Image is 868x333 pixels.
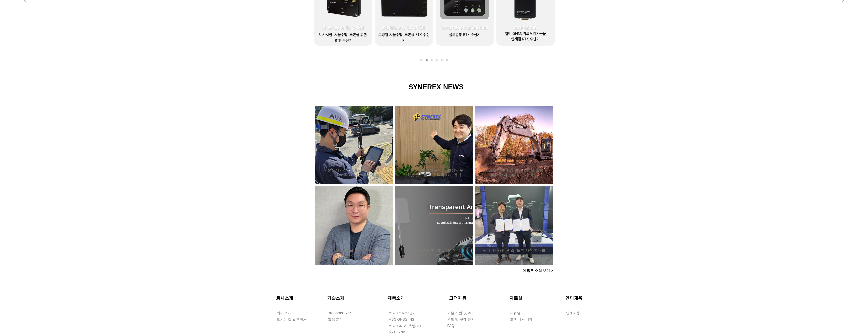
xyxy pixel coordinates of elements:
a: MBC GNSS RTK1 [420,59,422,61]
a: MBC GNSS INS [388,316,420,323]
a: 쿼터니언-씨너렉스, 드론 시장 확대를 위한 MOU 체결 [483,248,546,258]
span: 인재채용 [566,311,580,316]
a: MBC GNSS 측량/IoT [436,59,438,61]
a: 고객 사용 사례 [510,316,539,323]
span: SMC-2000 UAV Kit [322,25,364,31]
a: MBC GNSS INS [431,59,433,61]
a: 씨너렉스 “확장성 뛰어난 ‘초정밀 위성항법 장치’로 자율주행 시대 맞이할 것” [403,168,466,178]
a: ANTENNA [441,59,443,61]
a: FAQ [447,323,476,329]
span: MRP-2000v2 Global [442,25,487,31]
a: 회사 소개 [276,310,305,316]
span: 더 많은 소식 보기 > [522,269,553,273]
span: MBC GNSS 측량/IoT [389,324,422,329]
a: 험난한 야외 환경 견딜 필드용 로봇 위한 ‘전자파 내성 센서’ 개발 [483,168,546,178]
span: Broadcast RTK [328,311,352,316]
a: Broadcast RTK [328,310,357,316]
span: 활용 분야 [328,317,343,322]
a: 인재채용 [566,310,590,316]
a: MBC GNSS RTK2 [426,59,428,61]
span: MRP-2000 [514,25,537,31]
span: ​인재채용 [565,296,582,301]
a: 서울도시가스, ‘스마트 측량’ 시대 연다… GASMAP 기능 통합 완료 [323,168,385,178]
span: ​고객지원 [449,296,466,301]
div: 게시물 목록입니다. 열람할 게시물을 선택하세요. [315,106,553,265]
span: 고객 사용 사례 [510,317,533,322]
nav: 슬라이드 [419,59,449,61]
a: 기술 지원 및 AS [447,310,485,316]
span: ​자료실 [509,296,522,301]
a: [혁신, 스타트업을 만나다] 정밀 위치측정 솔루션 - 씨너렉스 [323,248,385,258]
iframe: Wix Chat [774,173,868,333]
span: 오시는 길 & 연락처 [276,317,307,322]
a: MBC RTK 수신기 [388,310,426,316]
a: [주간스타트업동향] CIT, 투명 안테나·디스플레이 CES 2025 혁신상 수상 外 [403,248,466,258]
span: SYNEREX NEWS [409,83,464,91]
span: MBC RTK 수신기 [389,311,416,316]
span: MBC GNSS INS [389,317,414,322]
span: ​제품소개 [387,296,405,301]
a: 더 많은 소식 보기 > [519,266,557,276]
a: A/V Solution [446,59,448,61]
a: 매뉴얼 [510,310,539,316]
span: 영업 및 구매 문의 [447,317,475,322]
a: 영업 및 구매 문의 [447,316,476,323]
span: ​기술소개 [327,296,344,301]
a: MBC GNSS 측량/IoT [388,323,433,329]
span: ​회사소개 [276,296,293,301]
span: 기술 지원 및 AS [447,311,473,316]
a: 활용 분야 [328,316,357,323]
span: MDU-2000 UAV Kit [383,25,425,31]
a: 오시는 길 & 연락처 [276,316,310,323]
span: 회사 소개 [276,311,292,316]
span: FAQ [447,323,454,328]
span: 매뉴얼 [510,311,521,316]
